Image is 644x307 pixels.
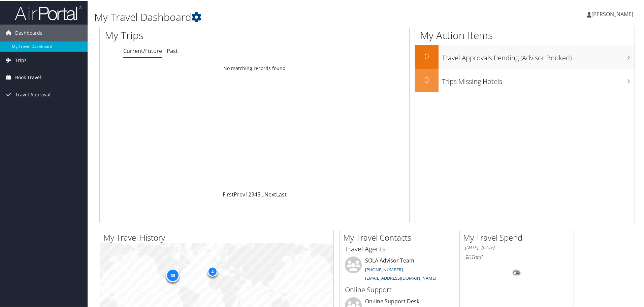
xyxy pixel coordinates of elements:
a: Past [167,47,178,54]
a: Last [276,190,287,197]
div: 60 [166,268,180,281]
a: 3 [251,190,254,197]
a: 0Trips Missing Hotels [415,68,635,92]
h1: My Travel Dashboard [94,9,458,24]
div: 4 [207,266,218,276]
a: 2 [248,190,251,197]
tspan: 0% [514,270,519,274]
h1: My Action Items [415,28,635,42]
a: [EMAIL_ADDRESS][DOMAIN_NAME] [365,274,436,280]
a: Current/Future [123,47,162,54]
h2: My Travel History [103,231,333,243]
span: Dashboards [15,24,42,41]
li: SOLA Advisor Team [342,256,452,283]
h2: My Travel Spend [463,231,574,243]
h3: Online Support [345,284,449,294]
a: First [223,190,234,197]
a: 1 [245,190,248,197]
h3: Trips Missing Hotels [442,73,635,86]
a: Next [264,190,276,197]
a: 0Travel Approvals Pending (Advisor Booked) [415,44,635,68]
a: Prev [234,190,245,197]
a: [PHONE_NUMBER] [365,266,403,272]
span: $0 [465,253,471,260]
h2: My Travel Contacts [343,231,454,243]
h2: 0 [415,73,439,85]
h3: Travel Approvals Pending (Advisor Booked) [442,49,635,62]
h1: My Trips [105,28,275,42]
h6: [DATE] - [DATE] [465,244,569,250]
a: [PERSON_NAME] [587,3,640,24]
span: Book Travel [15,68,41,85]
h3: Travel Agents [345,244,449,253]
a: 5 [257,190,260,197]
span: Trips [15,51,27,68]
h6: Total [465,253,569,260]
a: 4 [254,190,257,197]
span: [PERSON_NAME] [591,10,633,17]
span: … [260,190,264,197]
h2: 0 [415,50,439,61]
td: No matching records found [100,62,409,74]
span: Travel Approval [15,86,51,102]
img: airportal-logo.png [15,4,82,20]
